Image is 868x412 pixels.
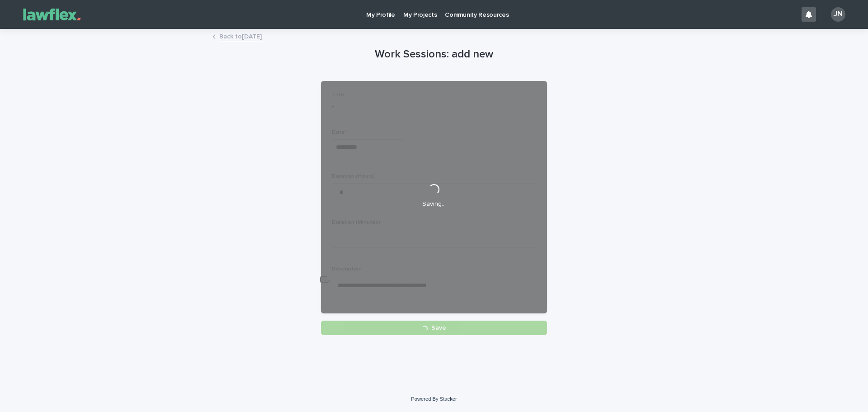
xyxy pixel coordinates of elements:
button: Save [321,321,547,335]
span: Save [431,325,446,331]
a: Back to[DATE] [219,31,262,41]
div: JN [831,7,845,22]
a: Powered By Stacker [411,396,457,402]
h1: Work Sessions: add new [321,48,547,61]
img: Gnvw4qrBSHOAfo8VMhG6 [18,5,86,24]
p: Saving… [422,200,446,208]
